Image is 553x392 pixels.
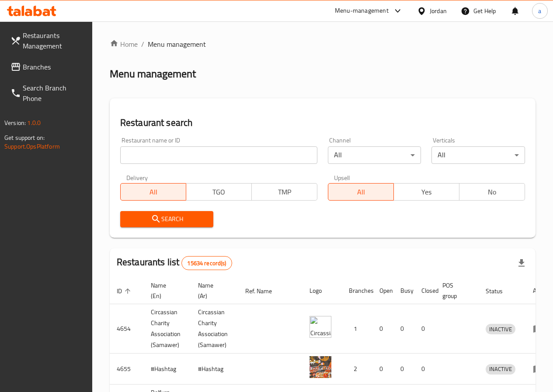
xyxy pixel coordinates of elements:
[110,39,138,49] a: Home
[303,278,342,304] th: Logo
[148,39,206,49] span: Menu management
[186,183,252,201] button: TGO
[120,146,317,164] input: Search for restaurant name or ID..
[328,146,421,164] div: All
[486,364,515,375] div: INACTIVE
[110,354,144,385] td: 4655
[198,280,228,301] span: Name (Ar)
[334,174,350,180] label: Upsell
[372,354,393,385] td: 0
[486,364,515,374] span: INACTIVE
[110,304,144,354] td: 4654
[141,39,144,49] li: /
[442,280,468,301] span: POS group
[190,186,248,198] span: TGO
[393,183,459,201] button: Yes
[414,304,435,354] td: 0
[23,83,85,104] span: Search Branch Phone
[414,278,435,304] th: Closed
[110,67,196,81] h2: Menu management
[463,186,522,198] span: No
[328,183,394,201] button: All
[538,6,541,16] span: a
[245,286,283,296] span: Ref. Name
[431,146,525,164] div: All
[511,253,532,274] div: Export file
[3,77,92,109] a: Search Branch Phone
[124,186,183,198] span: All
[120,211,214,227] button: Search
[332,186,390,198] span: All
[393,304,414,354] td: 0
[151,280,181,301] span: Name (En)
[144,304,191,354] td: ​Circassian ​Charity ​Association​ (Samawer)
[191,304,238,354] td: ​Circassian ​Charity ​Association​ (Samawer)
[117,286,133,296] span: ID
[342,354,372,385] td: 2
[533,364,549,374] div: Menu
[127,214,207,225] span: Search
[27,117,41,128] span: 1.0.0
[120,183,186,201] button: All
[372,304,393,354] td: 0
[486,286,514,296] span: Status
[251,183,317,201] button: TMP
[486,324,515,334] span: INACTIVE
[120,116,525,129] h2: Restaurant search
[342,278,372,304] th: Branches
[533,323,549,334] div: Menu
[342,304,372,354] td: 1
[397,186,456,198] span: Yes
[4,132,45,143] span: Get support on:
[393,278,414,304] th: Busy
[126,174,148,180] label: Delivery
[182,259,231,267] span: 15634 record(s)
[191,354,238,385] td: #Hashtag
[255,186,314,198] span: TMP
[3,56,92,77] a: Branches
[310,356,331,378] img: #Hashtag
[335,6,389,16] div: Menu-management
[310,316,331,338] img: ​Circassian ​Charity ​Association​ (Samawer)
[117,256,232,270] h2: Restaurants list
[23,30,85,51] span: Restaurants Management
[144,354,191,385] td: #Hashtag
[110,39,536,49] nav: breadcrumb
[372,278,393,304] th: Open
[4,117,26,128] span: Version:
[486,324,515,334] div: INACTIVE
[459,183,525,201] button: No
[181,256,232,270] div: Total records count
[414,354,435,385] td: 0
[393,354,414,385] td: 0
[4,141,60,152] a: Support.OpsPlatform
[3,25,92,56] a: Restaurants Management
[23,62,85,72] span: Branches
[430,6,447,16] div: Jordan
